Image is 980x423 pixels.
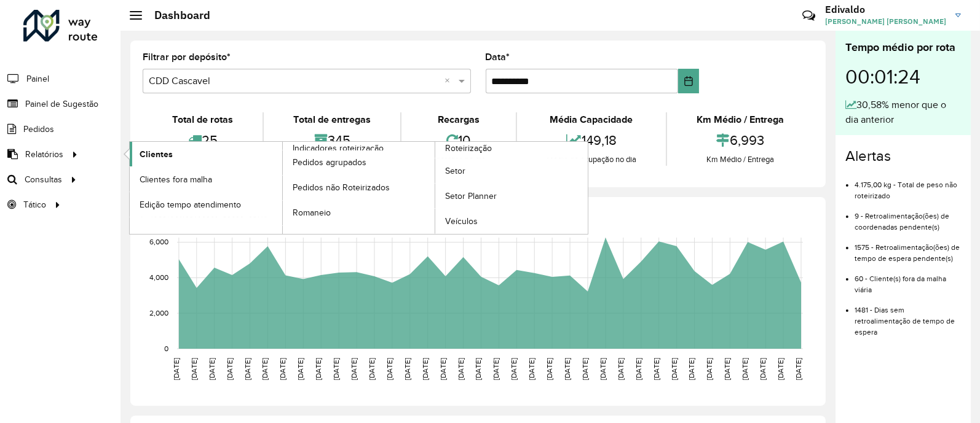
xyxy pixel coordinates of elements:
h4: Alertas [845,147,961,165]
li: 1481 - Dias sem retroalimentação de tempo de espera [855,295,961,338]
text: [DATE] [688,358,696,380]
span: [PERSON_NAME] [PERSON_NAME] [825,16,946,27]
span: Clientes fora malha [140,173,212,186]
text: [DATE] [776,358,784,380]
a: Setor [435,158,588,183]
button: Choose Date [678,69,699,93]
text: [DATE] [545,358,553,380]
div: Recargas [405,112,512,127]
span: Setor [445,165,465,177]
text: [DATE] [510,358,518,380]
text: [DATE] [759,358,767,380]
span: Indicadores roteirização [293,142,384,155]
li: 1575 - Retroalimentação(ões) de tempo de espera pendente(s) [855,233,961,264]
span: Romaneio [293,206,331,219]
span: Veículos [445,215,478,228]
text: [DATE] [439,358,447,380]
div: 345 [267,127,397,153]
span: Pedidos [23,123,54,136]
text: [DATE] [741,358,749,380]
div: Média de ocupação no dia [520,153,663,166]
text: [DATE] [457,358,465,380]
span: Pedidos não Roteirizados [293,181,390,194]
div: 6,993 [670,127,810,153]
text: [DATE] [421,358,429,380]
text: 4,000 [149,274,168,282]
text: [DATE] [617,358,625,380]
text: [DATE] [350,358,358,380]
a: Veículos [435,209,588,233]
a: Pedidos não Roteirizados [283,176,435,200]
text: [DATE] [652,358,660,380]
span: Roteirização [445,142,492,155]
a: Romaneio [283,201,435,225]
text: [DATE] [314,358,322,380]
li: 60 - Cliente(s) fora da malha viária [855,264,961,295]
text: [DATE] [706,358,714,380]
text: [DATE] [475,358,483,380]
text: [DATE] [172,358,180,380]
text: [DATE] [208,358,216,380]
text: [DATE] [368,358,376,380]
a: Edição tempo atendimento [130,192,282,217]
a: Clientes [130,142,282,166]
text: [DATE] [581,358,589,380]
text: [DATE] [563,358,571,380]
text: [DATE] [385,358,393,380]
a: Contato Rápido [796,2,822,29]
div: Média Capacidade [520,112,663,127]
text: [DATE] [332,358,340,380]
div: 25 [146,127,259,153]
text: [DATE] [279,358,286,380]
text: [DATE] [492,358,500,380]
a: Roteirização [283,142,588,234]
div: 149,18 [520,127,663,153]
text: 2,000 [149,309,168,317]
div: Total de rotas [146,112,259,127]
text: 6,000 [149,238,168,246]
div: Km Médio / Entrega [670,112,810,127]
span: Clear all [445,74,456,88]
text: [DATE] [528,358,535,380]
span: Clientes [140,148,173,161]
div: Total de entregas [267,112,397,127]
a: Setor Planner [435,184,588,208]
text: [DATE] [296,358,304,380]
text: 0 [164,344,168,352]
text: [DATE] [243,358,251,380]
div: Tempo médio por rota [845,39,961,56]
li: 4.175,00 kg - Total de peso não roteirizado [855,170,961,201]
span: Edição tempo atendimento [140,198,241,211]
label: Filtrar por depósito [143,50,231,64]
span: Tático [23,198,46,211]
a: Pedidos agrupados [283,150,435,175]
span: Pedidos agrupados [293,156,366,169]
li: 9 - Retroalimentação(ões) de coordenadas pendente(s) [855,201,961,233]
span: Relatórios [25,148,63,161]
span: Painel [26,72,49,85]
text: [DATE] [634,358,642,380]
h2: Dashboard [142,9,210,22]
a: Clientes fora malha [130,167,282,192]
div: 30,58% menor que o dia anterior [845,98,961,127]
span: Setor Planner [445,190,497,203]
text: [DATE] [794,358,802,380]
text: [DATE] [226,358,234,380]
a: Indicadores roteirização [130,142,435,234]
text: [DATE] [403,358,411,380]
text: [DATE] [190,358,198,380]
label: Data [486,50,510,64]
span: Painel de Sugestão [25,98,98,111]
text: [DATE] [599,358,607,380]
div: 10 [405,127,512,153]
span: Consultas [25,173,62,186]
h3: Edivaldo [825,4,946,15]
text: [DATE] [261,358,269,380]
text: [DATE] [723,358,731,380]
div: 00:01:24 [845,56,961,98]
div: Km Médio / Entrega [670,153,810,166]
text: [DATE] [670,358,678,380]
